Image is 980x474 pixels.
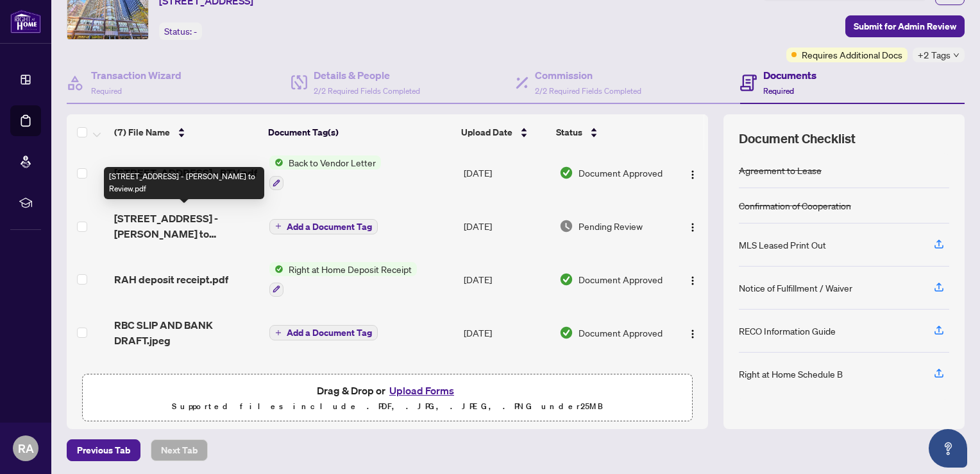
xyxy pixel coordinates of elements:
span: (7) File Name [114,125,170,139]
button: Logo [682,269,703,290]
div: Right at Home Schedule B [739,367,843,381]
h4: Transaction Wizard [91,67,182,83]
span: down [953,52,959,58]
button: Logo [682,162,703,183]
button: Next Tab [151,439,208,461]
span: - [194,26,197,37]
span: Document Approved [579,272,663,286]
span: [STREET_ADDRESS] - [PERSON_NAME] to Review.pdf [114,211,259,241]
span: Add a Document Tag [287,328,372,337]
img: Document Status [559,219,573,233]
button: Status IconRight at Home Deposit Receipt [269,262,417,297]
div: Agreement to Lease [739,163,822,177]
img: Logo [688,170,698,180]
img: Document Status [559,272,573,286]
span: 2/2 Required Fields Completed [535,86,641,96]
div: Status: [159,22,202,40]
div: Confirmation of Cooperation [739,198,851,213]
span: Drag & Drop or [317,382,458,399]
div: Notice of Fulfillment / Waiver [739,281,852,295]
span: 2/2 Required Fields Completed [314,86,420,96]
button: Add a Document Tag [269,219,378,234]
h4: Documents [763,67,816,83]
button: Add a Document Tag [269,218,378,234]
button: Add a Document Tag [269,325,378,340]
span: Requires Additional Docs [802,48,902,62]
img: Status Icon [269,155,283,170]
td: [DATE] [459,145,555,200]
p: Supported files include .PDF, .JPG, .JPEG, .PNG under 25 MB [90,399,684,414]
span: Document Checklist [739,130,856,148]
span: Add a Document Tag [287,222,372,231]
h4: Details & People [314,67,420,83]
td: [DATE] [459,252,555,307]
span: Submit for Admin Review [854,16,956,37]
img: logo [10,10,41,33]
th: Status [551,114,670,150]
span: Document Approved [579,326,663,340]
span: Back to Vendor Letter [283,155,381,170]
td: [DATE] [459,200,555,252]
th: Document Tag(s) [263,114,456,150]
span: Required [91,86,122,96]
span: Status [556,125,582,139]
img: Status Icon [269,262,283,276]
span: RA [18,439,34,457]
div: MLS Leased Print Out [739,238,826,252]
span: Right at Home Deposit Receipt [283,262,417,276]
button: Status IconBack to Vendor Letter [269,155,381,190]
div: [STREET_ADDRESS] - [PERSON_NAME] to Review.pdf [104,167,264,199]
button: Open asap [929,429,967,468]
div: RECO Information Guide [739,324,836,338]
span: Document Approved [579,166,663,180]
span: plus [275,223,282,229]
img: Logo [688,276,698,286]
span: plus [275,329,282,336]
span: [STREET_ADDRESS] - BTV.pdf [114,165,257,180]
td: [DATE] [459,358,555,414]
button: Submit for Admin Review [845,15,965,37]
img: Document Status [559,326,573,340]
span: Required [763,86,794,96]
img: Logo [688,329,698,339]
span: Drag & Drop orUpload FormsSupported files include .PDF, .JPG, .JPEG, .PNG under25MB [83,374,692,422]
button: Logo [682,216,703,236]
button: Add a Document Tag [269,324,378,341]
img: Logo [688,222,698,233]
td: [DATE] [459,307,555,358]
span: Upload Date [461,125,512,139]
img: Document Status [559,166,573,180]
span: +2 Tags [918,48,950,62]
button: Previous Tab [67,439,140,461]
span: RBC SLIP AND BANK DRAFT.jpeg [114,317,259,348]
button: Logo [682,322,703,343]
th: (7) File Name [109,114,263,150]
span: Previous Tab [77,440,130,461]
h4: Commission [535,67,641,83]
span: RAH deposit receipt.pdf [114,272,228,287]
button: Upload Forms [385,382,458,399]
th: Upload Date [456,114,552,150]
span: Pending Review [579,219,643,233]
